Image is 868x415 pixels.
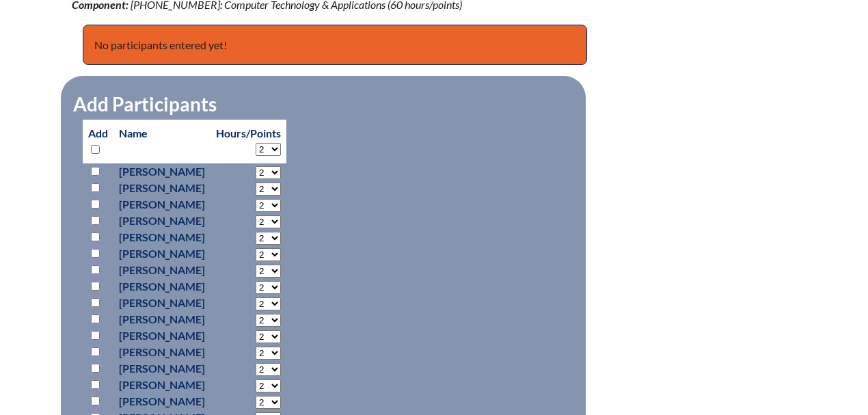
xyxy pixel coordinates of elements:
[119,344,205,360] p: [PERSON_NAME]
[119,393,205,410] p: [PERSON_NAME]
[88,125,108,158] p: Add
[119,163,205,180] p: [PERSON_NAME]
[119,213,205,229] p: [PERSON_NAME]
[72,92,218,116] legend: Add Participants
[119,311,205,327] p: [PERSON_NAME]
[216,125,281,142] p: Hours/Points
[119,377,205,393] p: [PERSON_NAME]
[119,125,205,142] p: Name
[119,295,205,311] p: [PERSON_NAME]
[119,262,205,278] p: [PERSON_NAME]
[119,180,205,196] p: [PERSON_NAME]
[119,196,205,213] p: [PERSON_NAME]
[119,229,205,245] p: [PERSON_NAME]
[119,360,205,377] p: [PERSON_NAME]
[119,278,205,295] p: [PERSON_NAME]
[119,327,205,344] p: [PERSON_NAME]
[83,25,587,66] p: No participants entered yet!
[119,245,205,262] p: [PERSON_NAME]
